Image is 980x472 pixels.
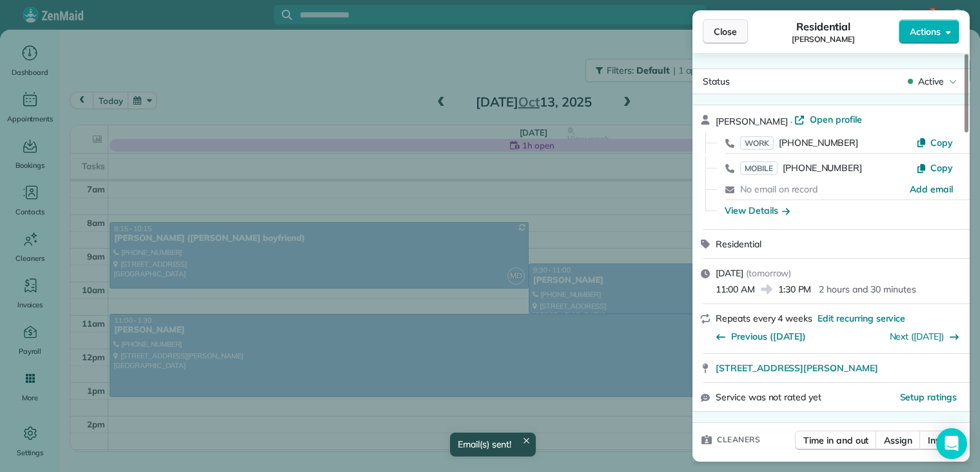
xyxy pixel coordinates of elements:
a: [STREET_ADDRESS][PERSON_NAME] [716,362,962,375]
span: Previous ([DATE]) [731,330,806,343]
span: No email on record [740,183,818,195]
div: Email(s) sent! [450,433,536,457]
a: WORK[PHONE_NUMBER] [740,136,858,149]
span: · [788,116,795,127]
span: 11:00 AM [716,283,755,296]
span: Time in and out [803,434,868,447]
span: Cleaners [717,433,760,446]
span: Close [714,25,737,38]
span: MOBILE [740,161,778,175]
span: [DATE] [716,267,743,279]
button: Copy [916,136,953,149]
button: Next ([DATE]) [890,330,960,343]
button: Previous ([DATE]) [716,330,806,343]
span: [STREET_ADDRESS][PERSON_NAME] [716,362,878,375]
span: Active [918,75,944,88]
p: 2 hours and 30 minutes [819,283,916,296]
a: Open profile [794,113,862,126]
span: Actions [910,25,941,38]
span: Setup ratings [900,391,957,403]
span: ( tomorrow ) [746,267,792,279]
button: Assign [876,431,921,450]
span: [PERSON_NAME] [792,34,855,45]
span: Status [703,76,730,87]
button: View Details [725,204,790,217]
span: [PHONE_NUMBER] [783,162,862,174]
span: Copy [930,162,953,174]
span: Service was not rated yet [716,391,821,404]
a: Add email [910,183,953,196]
span: 1:30 PM [778,283,812,296]
button: Time in and out [795,431,877,450]
a: Next ([DATE]) [890,331,945,342]
span: Residential [716,238,761,250]
span: Residential [796,19,851,34]
span: Copy [930,137,953,149]
button: Setup ratings [900,391,957,404]
span: WORK [740,136,774,150]
span: Edit recurring service [818,312,905,325]
span: [PHONE_NUMBER] [779,137,858,149]
button: Copy [916,161,953,174]
span: Invite [928,434,951,447]
span: Open profile [810,113,862,126]
button: Close [703,19,748,44]
a: MOBILE[PHONE_NUMBER] [740,161,862,174]
span: Repeats every 4 weeks [716,313,812,324]
div: Open Intercom Messenger [936,428,967,459]
span: [PERSON_NAME] [716,116,788,127]
button: Invite [919,431,959,450]
span: Assign [884,434,912,447]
